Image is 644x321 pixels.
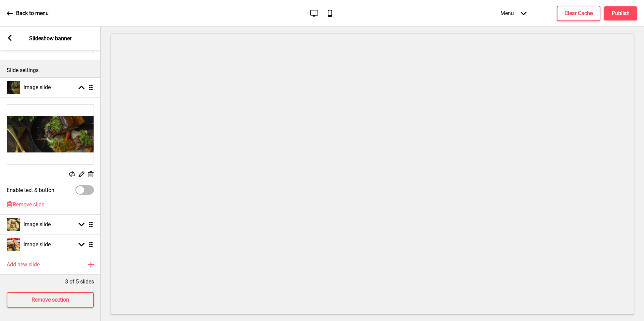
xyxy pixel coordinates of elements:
[7,4,49,22] a: Back to menu
[7,67,94,74] p: Slide settings
[7,187,54,193] label: Enable text & button
[13,201,44,208] span: Remove slide
[65,278,94,285] p: 3 of 5 slides
[557,6,600,21] button: Clear Cache
[7,261,40,268] h4: Add new slide
[565,10,593,17] h4: Clear Cache
[7,292,94,308] button: Remove section
[23,84,51,91] h4: Image slide
[604,6,637,20] button: Publish
[16,10,49,17] p: Back to menu
[23,241,51,248] h4: Image slide
[494,3,533,23] div: Menu
[612,10,630,17] h4: Publish
[7,105,94,164] img: Image
[23,221,51,228] h4: Image slide
[32,296,69,304] h4: Remove section
[29,35,71,42] p: Slideshow banner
